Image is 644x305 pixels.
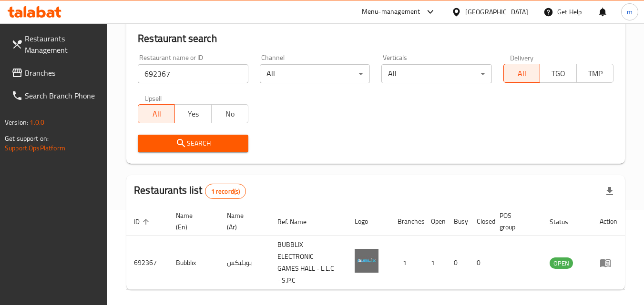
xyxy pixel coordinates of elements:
[581,67,610,80] span: TMP
[126,207,625,290] table: enhanced table
[134,216,152,227] span: ID
[138,31,613,46] h2: Restaurant search
[446,207,469,236] th: Busy
[5,132,49,145] span: Get support on:
[362,6,420,18] div: Menu-management
[25,33,100,56] span: Restaurants Management
[423,207,446,236] th: Open
[503,64,541,83] button: All
[138,64,248,83] input: Search for restaurant name or ID..
[390,207,423,236] th: Branches
[25,67,100,79] span: Branches
[260,64,370,83] div: All
[144,95,162,101] label: Upsell
[211,104,248,123] button: No
[550,257,573,269] div: OPEN
[446,236,469,290] td: 0
[145,138,240,149] span: Search
[30,116,44,128] span: 1.0.0
[205,187,246,196] span: 1 record(s)
[138,104,175,123] button: All
[134,183,246,199] h2: Restaurants list
[508,67,537,80] span: All
[25,90,100,101] span: Search Branch Phone
[540,64,577,83] button: TGO
[174,104,212,123] button: Yes
[592,207,625,236] th: Action
[4,84,108,107] a: Search Branch Phone
[465,7,528,17] div: [GEOGRAPHIC_DATA]
[5,116,28,128] span: Version:
[227,210,258,233] span: Name (Ar)
[500,210,531,233] span: POS group
[510,54,534,61] label: Delivery
[347,207,390,236] th: Logo
[5,142,65,154] a: Support.OpsPlatform
[138,135,248,152] button: Search
[576,64,613,83] button: TMP
[4,61,108,84] a: Branches
[550,258,573,269] span: OPEN
[469,236,492,290] td: 0
[215,107,245,121] span: No
[423,236,446,290] td: 1
[544,67,573,80] span: TGO
[168,236,219,290] td: Bubblix
[627,7,633,17] span: m
[176,210,208,233] span: Name (En)
[142,107,171,121] span: All
[600,257,617,268] div: Menu
[381,64,491,83] div: All
[390,236,423,290] td: 1
[277,216,319,227] span: Ref. Name
[469,207,492,236] th: Closed
[205,184,246,199] div: Total records count
[355,249,378,273] img: Bubblix
[550,216,581,227] span: Status
[270,236,347,290] td: BUBBLIX ELECTRONIC GAMES HALL - L.L.C - S.P.C
[4,27,108,61] a: Restaurants Management
[219,236,270,290] td: بوبليكس
[598,180,621,203] div: Export file
[179,107,208,121] span: Yes
[126,236,168,290] td: 692367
